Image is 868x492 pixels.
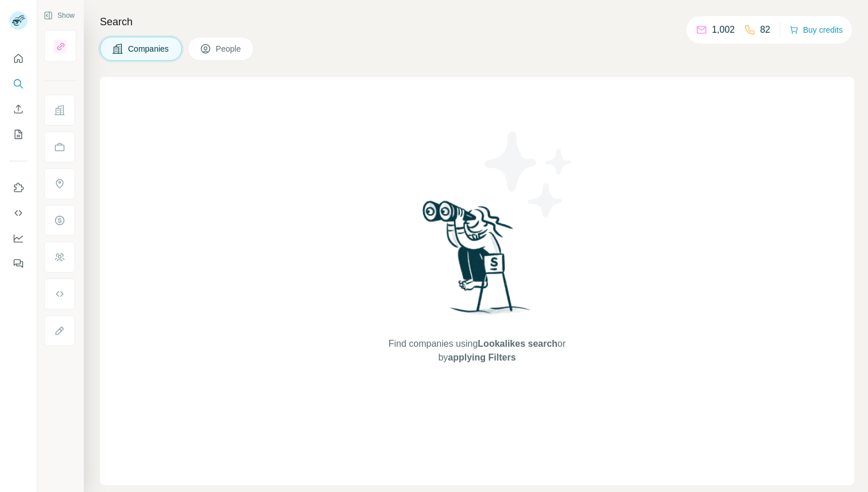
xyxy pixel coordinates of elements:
[100,14,854,30] h4: Search
[9,73,28,94] button: Search
[9,253,28,274] button: Feedback
[9,124,28,145] button: My lists
[36,7,83,24] button: Show
[9,48,28,69] button: Quick start
[9,99,28,119] button: Enrich CSV
[712,23,735,37] p: 1,002
[760,23,770,37] p: 82
[477,123,580,226] img: Surfe Illustration - Stars
[9,177,28,198] button: Use Surfe on LinkedIn
[216,43,242,55] span: People
[478,339,557,348] span: Lookalikes search
[128,43,170,55] span: Companies
[789,22,843,38] button: Buy credits
[9,228,28,249] button: Dashboard
[417,197,537,326] img: Surfe Illustration - Woman searching with binoculars
[448,352,516,362] span: applying Filters
[9,203,28,223] button: Use Surfe API
[385,337,569,365] span: Find companies using or by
